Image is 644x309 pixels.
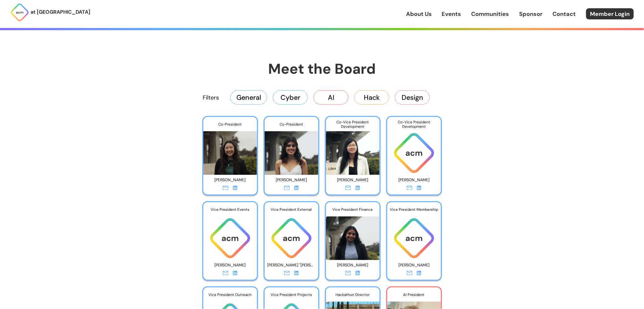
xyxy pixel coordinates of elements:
div: Vice President Events [203,202,257,217]
a: Sponsor [519,10,543,18]
div: Vice President Outreach [203,287,257,302]
img: ACM Logo [10,3,29,22]
div: Vice President Membership [387,202,441,217]
a: Communities [471,10,509,18]
button: General [230,90,267,104]
a: Events [442,10,461,18]
button: Hack [354,90,389,104]
button: Cyber [273,90,308,104]
a: Contact [553,10,576,18]
p: [PERSON_NAME] [268,175,315,185]
p: [PERSON_NAME] [206,260,254,270]
img: Photo of Murou Wang [203,126,257,175]
button: Design [395,90,430,104]
div: Hackathon Director [326,287,380,302]
p: [PERSON_NAME] "[PERSON_NAME]" [PERSON_NAME] [268,260,315,270]
img: ACM logo [265,216,318,260]
h1: Meet the Board [170,59,475,78]
img: ACM logo [387,216,441,260]
div: AI President [387,287,441,302]
p: [PERSON_NAME] [390,175,438,185]
img: Photo of Angela Hu [326,126,380,175]
p: [PERSON_NAME] [329,175,377,185]
div: Co-President [265,117,318,132]
img: Photo of Shreya Nagunuri [326,211,380,260]
p: [PERSON_NAME] [390,260,438,270]
a: at [GEOGRAPHIC_DATA] [10,3,90,22]
div: Co-President [203,117,257,132]
a: Member Login [586,8,634,19]
button: AI [314,90,349,104]
a: About Us [406,10,432,18]
div: Co-Vice President Development [387,117,441,132]
img: ACM logo [387,131,441,175]
img: Photo of Osheen Tikku [265,126,318,175]
p: [PERSON_NAME] [206,175,254,185]
div: Vice President Finance [326,202,380,217]
img: ACM logo [203,216,257,260]
p: at [GEOGRAPHIC_DATA] [31,8,90,16]
p: Filters [203,93,219,102]
div: Vice President External [265,202,318,217]
div: Vice President Projects [265,287,318,302]
p: [PERSON_NAME] [329,260,377,270]
div: Co-Vice President Development [326,117,380,132]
